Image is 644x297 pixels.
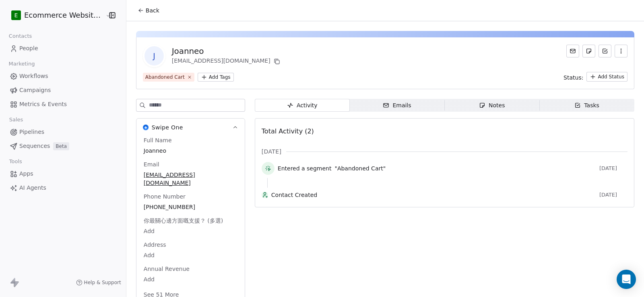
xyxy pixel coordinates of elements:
[6,181,120,195] a: AI Agents
[271,191,596,199] span: Contact Created
[6,156,25,168] span: Tools
[19,142,50,150] span: Sequences
[76,279,121,286] a: Help & Support
[19,44,38,53] span: People
[19,100,67,109] span: Metrics & Events
[5,58,38,70] span: Marketing
[144,171,237,187] span: [EMAIL_ADDRESS][DOMAIN_NAME]
[19,170,33,178] span: Apps
[617,270,636,289] div: Open Intercom Messenger
[6,114,27,126] span: Sales
[143,125,149,130] img: Swipe One
[19,184,46,192] span: AI Agents
[136,119,245,136] button: Swipe OneSwipe One
[563,74,583,82] span: Status:
[6,42,120,55] a: People
[198,73,234,82] button: Add Tags
[142,217,225,225] span: 你最關心邊方面嘅支援？ (多選)
[278,164,332,172] span: Entered a segment
[19,86,51,94] span: Campaigns
[6,139,120,153] a: SequencesBeta
[14,11,18,19] span: E
[6,84,120,97] a: Campaigns
[172,45,282,57] div: Joanneo
[262,127,314,135] span: Total Activity (2)
[144,275,237,283] span: Add
[599,165,627,172] span: [DATE]
[19,72,48,80] span: Workflows
[262,147,281,156] span: [DATE]
[334,164,386,172] span: "Abandoned Cart"
[84,279,121,286] span: Help & Support
[133,3,164,18] button: Back
[144,227,237,235] span: Add
[6,70,120,83] a: Workflows
[142,160,161,168] span: Email
[6,98,120,111] a: Metrics & Events
[6,125,120,139] a: Pipelines
[144,203,237,211] span: [PHONE_NUMBER]
[383,101,411,110] div: Emails
[142,265,191,273] span: Annual Revenue
[145,74,185,81] div: Abandoned Cart
[142,193,187,201] span: Phone Number
[5,30,35,42] span: Contacts
[142,136,173,144] span: Full Name
[144,46,164,66] span: J
[19,128,44,136] span: Pipelines
[24,10,103,20] span: Ecommerce Website Builder
[10,8,100,22] button: EEcommerce Website Builder
[152,123,183,131] span: Swipe One
[586,72,627,82] button: Add Status
[53,142,69,150] span: Beta
[144,147,237,155] span: Joanneo
[574,101,599,110] div: Tasks
[6,167,120,180] a: Apps
[479,101,505,110] div: Notes
[146,6,159,14] span: Back
[144,251,237,259] span: Add
[172,57,282,66] div: [EMAIL_ADDRESS][DOMAIN_NAME]
[599,192,627,198] span: [DATE]
[142,241,168,249] span: Address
